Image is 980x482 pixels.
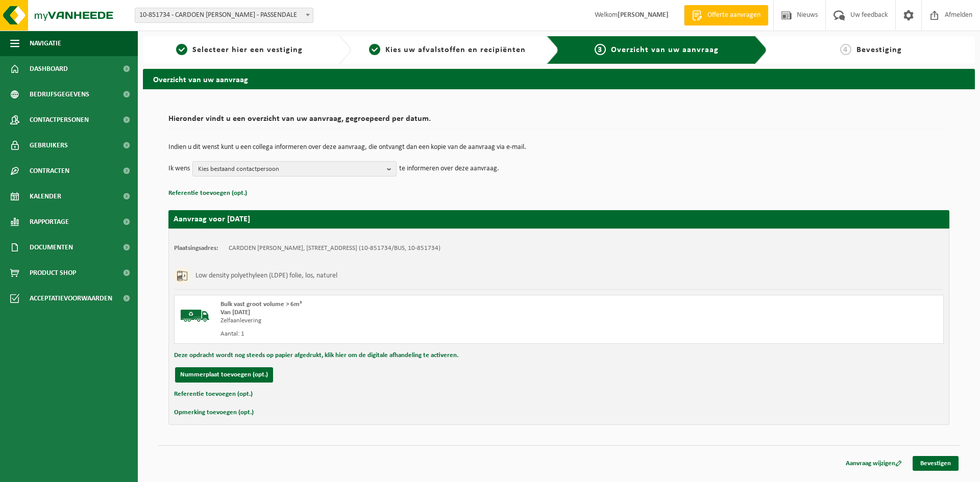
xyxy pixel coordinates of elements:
[385,46,526,54] span: Kies uw afvalstoffen en recipiënten
[168,187,247,200] button: Referentie toevoegen (opt.)
[176,44,187,55] span: 1
[30,31,61,56] span: Navigatie
[174,388,253,401] button: Referentie toevoegen (opt.)
[180,300,210,331] img: BL-SO-LV.png
[195,268,337,284] h3: Low density polyethyleen (LDPE) folie, los, naturel
[30,82,89,107] span: Bedrijfsgegevens
[174,349,458,362] button: Deze opdracht wordt nog steeds op papier afgedrukt, klik hier om de digitale afhandeling te activ...
[168,115,949,129] h2: Hieronder vindt u een overzicht van uw aanvraag, gegroepeerd per datum.
[30,209,69,235] span: Rapportage
[30,158,69,184] span: Contracten
[30,107,89,133] span: Contactpersonen
[611,46,719,54] span: Overzicht van uw aanvraag
[369,44,380,55] span: 2
[198,162,383,177] span: Kies bestaand contactpersoon
[192,161,397,176] button: Kies bestaand contactpersoon
[148,44,331,56] a: 1Selecteer hier een vestiging
[220,301,302,308] span: Bulk vast groot volume > 6m³
[220,330,600,338] div: Aantal: 1
[192,46,303,54] span: Selecteer hier een vestiging
[135,8,313,22] span: 10-851734 - CARDOEN VERMEULEN SIEN - PASSENDALE
[30,56,68,82] span: Dashboard
[30,260,76,286] span: Product Shop
[595,44,606,55] span: 3
[840,44,851,55] span: 4
[30,286,112,311] span: Acceptatievoorwaarden
[175,367,273,383] button: Nummerplaat toevoegen (opt.)
[143,69,975,89] h2: Overzicht van uw aanvraag
[220,317,600,325] div: Zelfaanlevering
[174,406,254,419] button: Opmerking toevoegen (opt.)
[30,133,68,158] span: Gebruikers
[174,245,218,251] strong: Plaatsingsadres:
[684,5,768,26] a: Offerte aanvragen
[168,161,190,176] p: Ik wens
[913,456,959,471] a: Bevestigen
[30,184,61,209] span: Kalender
[838,456,910,471] a: Aanvraag wijzigen
[856,46,902,54] span: Bevestiging
[174,215,250,223] strong: Aanvraag voor [DATE]
[135,8,313,23] span: 10-851734 - CARDOEN VERMEULEN SIEN - PASSENDALE
[220,309,250,316] strong: Van [DATE]
[399,161,499,176] p: te informeren over deze aanvraag.
[30,235,73,260] span: Documenten
[356,44,539,56] a: 2Kies uw afvalstoffen en recipiënten
[229,244,440,252] td: CARDOEN [PERSON_NAME], [STREET_ADDRESS] (10-851734/BUS, 10-851734)
[168,144,949,151] p: Indien u dit wenst kunt u een collega informeren over deze aanvraag, die ontvangt dan een kopie v...
[618,11,669,19] strong: [PERSON_NAME]
[705,10,763,20] span: Offerte aanvragen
